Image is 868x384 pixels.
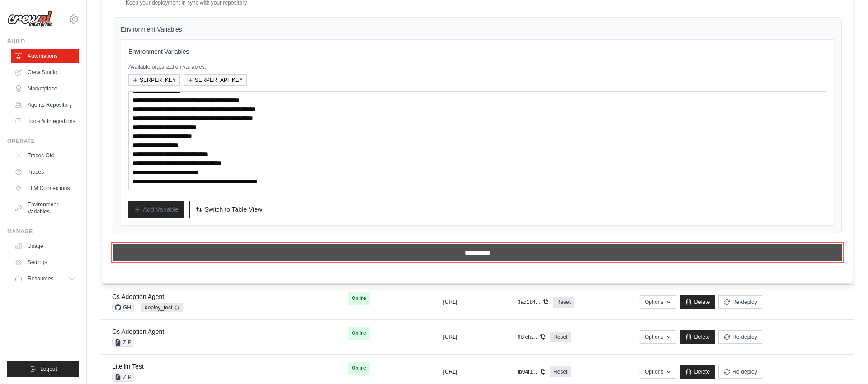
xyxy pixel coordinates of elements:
[128,201,184,218] button: Add Variable
[112,373,134,382] span: ZIP
[518,299,549,306] button: 3ad184...
[518,333,546,341] button: 68fefa...
[11,197,79,219] a: Environment Variables
[7,137,79,145] div: Operate
[112,293,164,300] a: Cs Adoption Agent
[121,25,834,34] h4: Environment Variables
[718,295,762,309] button: Re-deploy
[640,365,676,379] button: Options
[11,165,79,179] a: Traces
[28,275,53,282] span: Resources
[128,47,826,56] h3: Environment Variables
[112,338,134,347] span: ZIP
[11,271,79,286] button: Resources
[7,361,79,377] button: Logout
[7,10,52,28] img: Logo
[7,228,79,235] div: Manage
[141,303,183,312] span: deploy_test
[184,74,247,86] button: SERPER_API_KEY
[112,328,164,335] a: Cs Adoption Agent
[348,327,369,340] span: Online
[189,201,268,218] button: Switch to Table View
[680,330,715,344] a: Delete
[204,205,262,214] span: Switch to Table View
[680,365,715,379] a: Delete
[640,295,676,309] button: Options
[11,181,79,195] a: LLM Connections
[11,65,79,80] a: Crew Studio
[112,363,144,370] a: Litellm Test
[518,368,546,375] button: fb94f1...
[640,330,676,344] button: Options
[11,114,79,128] a: Tools & Integrations
[348,362,369,375] span: Online
[553,297,574,308] a: Reset
[11,98,79,112] a: Agents Repository
[112,303,134,312] span: GH
[40,365,57,373] span: Logout
[11,49,79,63] a: Automations
[7,38,79,45] div: Build
[11,148,79,163] a: Traces Old
[128,63,826,71] p: Available organization variables:
[11,81,79,96] a: Marketplace
[11,239,79,253] a: Usage
[11,255,79,270] a: Settings
[680,295,715,309] a: Delete
[550,332,571,342] a: Reset
[718,330,762,344] button: Re-deploy
[718,365,762,379] button: Re-deploy
[348,292,369,305] span: Online
[128,74,180,86] button: SERPER_KEY
[550,366,571,377] a: Reset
